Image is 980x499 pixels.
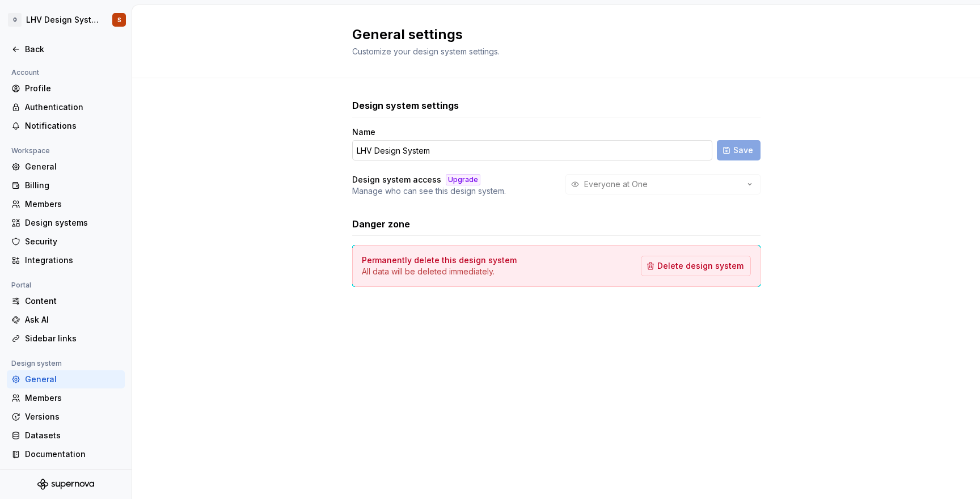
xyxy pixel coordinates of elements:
div: Workspace [7,144,54,158]
h4: Design system access [352,174,441,185]
div: Notifications [25,120,120,132]
div: Portal [7,278,36,292]
div: Profile [25,83,120,94]
a: Members [7,195,125,213]
div: Datasets [25,430,120,441]
a: Billing [7,176,125,194]
div: Security [25,236,120,247]
a: Documentation [7,445,125,463]
a: Members [7,389,125,407]
div: Integrations [25,255,120,266]
h2: General settings [352,26,747,44]
a: Ask AI [7,311,125,329]
a: Security [7,232,125,251]
p: Manage who can see this design system. [352,185,506,197]
div: Authentication [25,102,120,113]
div: Versions [25,411,120,422]
a: Design systems [7,214,125,232]
div: Content [25,295,120,307]
div: S [117,15,121,24]
h3: Danger zone [352,217,410,231]
div: Documentation [25,449,120,460]
a: Authentication [7,98,125,116]
a: General [7,158,125,176]
svg: Supernova Logo [37,479,94,490]
div: O [8,13,22,27]
a: Versions [7,408,125,426]
div: General [25,161,120,172]
div: Design system [7,357,66,370]
div: General [25,374,120,385]
div: Billing [25,180,120,191]
div: Design systems [25,217,120,229]
label: Name [352,126,375,138]
div: LHV Design System [26,14,99,26]
a: Notifications [7,117,125,135]
h4: Permanently delete this design system [362,255,517,266]
div: Back [25,44,120,55]
a: Integrations [7,251,125,269]
a: Datasets [7,426,125,445]
a: Content [7,292,125,310]
button: OLHV Design SystemS [2,7,129,32]
div: Account [7,66,44,79]
a: General [7,370,125,388]
div: Upgrade [446,174,480,185]
div: Sidebar links [25,333,120,344]
button: Delete design system [641,256,751,276]
p: All data will be deleted immediately. [362,266,517,277]
h3: Design system settings [352,99,459,112]
span: Delete design system [657,260,744,272]
div: Members [25,198,120,210]
a: Sidebar links [7,329,125,348]
span: Customize your design system settings. [352,46,500,56]
a: Profile [7,79,125,98]
div: Ask AI [25,314,120,325]
div: Members [25,392,120,404]
a: Back [7,40,125,58]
